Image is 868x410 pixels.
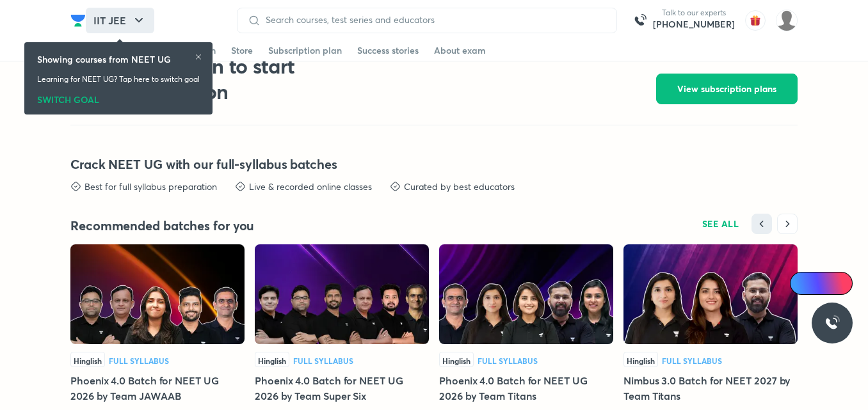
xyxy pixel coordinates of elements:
[434,44,486,57] div: About exam
[293,355,353,365] span: Full Syllabus
[653,8,735,18] p: Talk to our experts
[439,244,613,344] img: Thumbnail
[70,217,434,234] h4: Recommended batches for you
[695,214,747,234] button: SEE ALL
[255,373,429,404] h5: Phoenix 4.0 Batch for NEET UG 2026 by Team Super Six
[404,180,515,193] p: Curated by best educators
[790,272,853,295] a: Ai Doubts
[811,278,845,288] span: Ai Doubts
[231,40,253,61] a: Store
[268,40,342,61] a: Subscription plan
[798,278,808,288] img: Icon
[86,8,154,33] button: IIT JEE
[84,180,217,193] p: Best for full syllabus preparation
[70,244,245,344] img: Thumbnail
[623,373,798,404] h5: Nimbus 3.0 Batch for NEET 2027 by Team Titans
[255,244,429,344] img: Thumbnail
[357,44,419,57] div: Success stories
[357,40,419,61] a: Success stories
[249,180,372,193] p: Live & recorded online classes
[627,8,653,33] img: call-us
[656,74,798,104] button: View subscription plans
[70,13,86,28] img: Company Logo
[776,10,798,31] img: shilakha
[37,52,171,66] h6: Showing courses from NEET UG
[442,355,470,365] span: Hinglish
[653,18,735,31] a: [PHONE_NUMBER]
[231,44,253,57] div: Store
[434,40,486,61] a: About exam
[261,15,606,25] input: Search courses, test series and educators
[662,355,722,365] span: Full Syllabus
[824,315,840,331] img: ttu
[702,219,739,228] span: SEE ALL
[439,373,613,404] h5: Phoenix 4.0 Batch for NEET UG 2026 by Team Titans
[677,83,776,95] span: View subscription plans
[745,10,766,31] img: avatar
[109,355,169,365] span: Full Syllabus
[70,156,798,173] h4: Crack NEET UG with our full-syllabus batches
[627,355,655,365] span: Hinglish
[478,355,538,365] span: Full Syllabus
[70,373,245,404] h5: Phoenix 4.0 Batch for NEET UG 2026 by Team JAWAAB
[37,74,200,85] p: Learning for NEET UG? Tap here to switch goal
[268,44,342,57] div: Subscription plan
[37,90,200,104] div: SWITCH GOAL
[623,244,798,344] img: Thumbnail
[74,355,102,365] span: Hinglish
[258,355,286,365] span: Hinglish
